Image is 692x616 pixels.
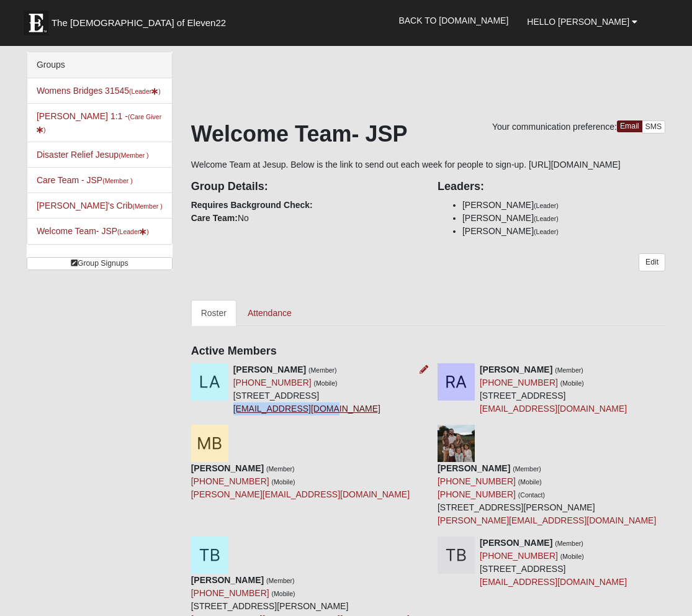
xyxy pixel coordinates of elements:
[480,363,627,415] div: [STREET_ADDRESS]
[132,202,162,210] small: (Member )
[480,537,627,589] div: [STREET_ADDRESS]
[27,52,172,78] div: Groups
[266,465,295,473] small: (Member)
[233,378,312,387] a: [PHONE_NUMBER]
[642,120,666,134] a: SMS
[480,551,558,561] a: [PHONE_NUMBER]
[555,540,583,547] small: (Member)
[191,489,410,499] a: [PERSON_NAME][EMAIL_ADDRESS][DOMAIN_NAME]
[37,86,161,96] a: Womens Bridges 31545(Leader)
[534,202,559,209] small: (Leader)
[37,201,163,211] a: [PERSON_NAME]'s Crib(Member )
[238,300,302,326] a: Attendance
[233,365,306,374] strong: [PERSON_NAME]
[438,463,510,473] strong: [PERSON_NAME]
[117,228,149,235] small: (Leader )
[119,152,148,159] small: (Member )
[438,180,665,194] h4: Leaders:
[438,476,516,486] a: [PHONE_NUMBER]
[480,577,627,587] a: [EMAIL_ADDRESS][DOMAIN_NAME]
[480,404,627,414] a: [EMAIL_ADDRESS][DOMAIN_NAME]
[513,465,541,473] small: (Member)
[560,553,584,560] small: (Mobile)
[308,366,337,374] small: (Member)
[37,175,133,185] a: Care Team - JSP(Member )
[191,180,419,194] h4: Group Details:
[191,575,264,585] strong: [PERSON_NAME]
[191,345,665,358] h4: Active Members
[27,257,173,270] a: Group Signups
[617,120,642,132] a: Email
[129,88,161,95] small: (Leader )
[480,365,552,374] strong: [PERSON_NAME]
[191,213,238,223] strong: Care Team:
[518,491,545,499] small: (Contact)
[102,177,132,184] small: (Member )
[182,171,428,225] div: No
[480,538,552,548] strong: [PERSON_NAME]
[37,111,161,134] a: [PERSON_NAME] 1:1 -(Care Giver)
[438,462,656,527] div: [STREET_ADDRESS][PERSON_NAME]
[37,150,149,160] a: Disaster Relief Jesup(Member )
[389,5,518,36] a: Back to [DOMAIN_NAME]
[314,379,338,387] small: (Mobile)
[438,489,516,499] a: [PHONE_NUMBER]
[191,300,236,326] a: Roster
[24,11,48,35] img: Eleven22 logo
[191,463,264,473] strong: [PERSON_NAME]
[52,17,226,29] span: The [DEMOGRAPHIC_DATA] of Eleven22
[191,476,269,486] a: [PHONE_NUMBER]
[17,4,266,35] a: The [DEMOGRAPHIC_DATA] of Eleven22
[272,590,295,597] small: (Mobile)
[233,363,380,415] div: [STREET_ADDRESS]
[37,226,149,236] a: Welcome Team- JSP(Leader)
[527,17,629,27] span: Hello [PERSON_NAME]
[191,200,313,210] strong: Requires Background Check:
[555,366,583,374] small: (Member)
[266,577,295,584] small: (Member)
[534,215,559,222] small: (Leader)
[639,253,665,271] a: Edit
[518,6,647,37] a: Hello [PERSON_NAME]
[492,122,617,132] span: Your communication preference:
[560,379,584,387] small: (Mobile)
[438,515,656,525] a: [PERSON_NAME][EMAIL_ADDRESS][DOMAIN_NAME]
[272,478,295,486] small: (Mobile)
[191,588,269,598] a: [PHONE_NUMBER]
[518,478,542,486] small: (Mobile)
[462,212,665,225] li: [PERSON_NAME]
[462,225,665,238] li: [PERSON_NAME]
[480,378,558,387] a: [PHONE_NUMBER]
[233,404,380,414] a: [EMAIL_ADDRESS][DOMAIN_NAME]
[534,228,559,235] small: (Leader)
[462,199,665,212] li: [PERSON_NAME]
[191,120,665,147] h1: Welcome Team- JSP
